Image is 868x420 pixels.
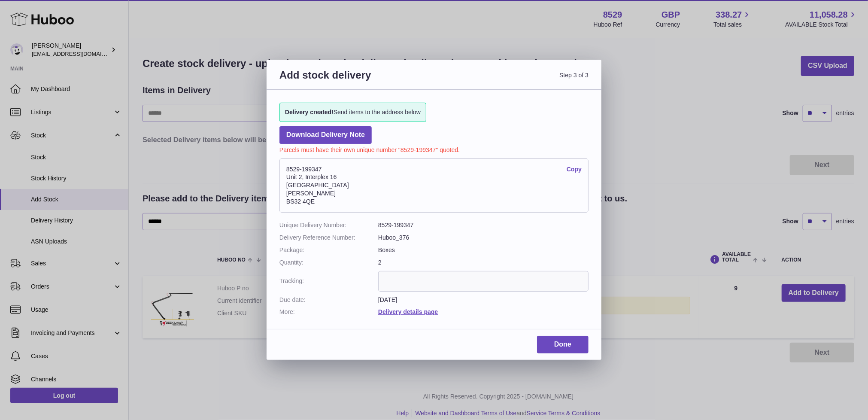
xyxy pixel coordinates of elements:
[567,165,582,173] a: Copy
[279,158,589,213] address: 8529-199347 Unit 2, Interplex 16 [GEOGRAPHIC_DATA] [PERSON_NAME] BS32 4QE
[279,234,378,242] dt: Delivery Reference Number:
[537,336,589,353] a: Done
[285,109,334,116] strong: Delivery created!
[279,246,378,254] dt: Package:
[378,221,589,229] dd: 8529-199347
[279,144,589,154] p: Parcels must have their own unique number "8529-199347" quoted.
[279,126,372,144] a: Download Delivery Note
[285,108,421,116] span: Send items to the address below
[279,296,378,304] dt: Due date:
[378,308,438,315] a: Delivery details page
[378,234,589,242] dd: Huboo_376
[378,296,589,304] dd: [DATE]
[279,68,434,92] h3: Add stock delivery
[434,68,589,92] span: Step 3 of 3
[279,308,378,316] dt: More:
[279,271,378,292] dt: Tracking:
[279,259,378,267] dt: Quantity:
[378,246,589,254] dd: Boxes
[378,259,589,267] dd: 2
[279,221,378,229] dt: Unique Delivery Number:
